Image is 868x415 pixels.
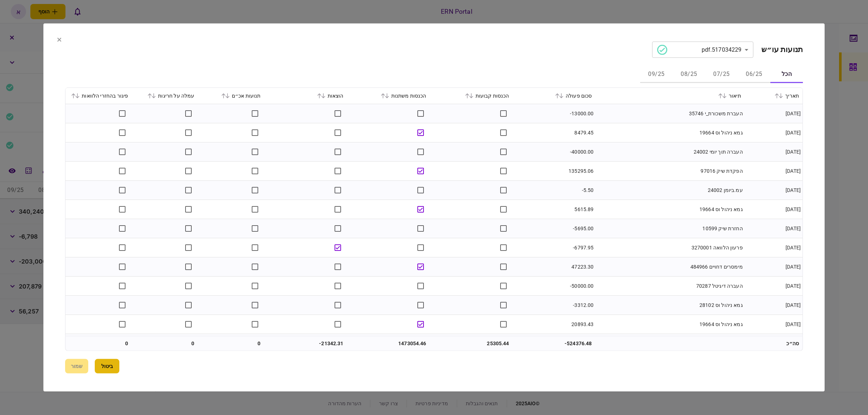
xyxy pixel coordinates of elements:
td: -5.50 [513,181,596,200]
td: [DATE] [745,142,803,162]
td: פרעון הלוואה 3270001 [596,238,745,257]
td: [DATE] [745,200,803,219]
button: ביטול [95,359,119,373]
td: עמ.ביומן 24002 [596,181,745,200]
td: 5615.89 [513,200,596,219]
div: סכום פעולה [516,91,592,100]
td: 25305.44 [430,336,513,351]
td: -40000.00 [513,142,596,162]
td: [DATE] [745,123,803,142]
div: הכנסות משתנות [351,91,426,100]
td: -3312.00 [513,296,596,315]
td: גמא ניהול וס 19664 [596,123,745,142]
td: מימסרים דחויים 488032 [596,334,745,353]
div: הוצאות [268,91,344,100]
td: [DATE] [745,334,803,353]
button: 08/25 [673,66,705,83]
td: [DATE] [745,315,803,334]
td: 0 [65,336,132,351]
td: -5695.00 [513,219,596,238]
td: 1473054.46 [347,336,430,351]
td: מימסרים דחויים 484966 [596,257,745,277]
td: -524376.48 [513,336,596,351]
div: תנועות אכ״ם [201,91,260,100]
td: [DATE] [745,277,803,296]
td: [DATE] [745,181,803,200]
td: העברת משכורת_י 35746 [596,104,745,123]
button: הכל [770,66,803,83]
td: -6797.95 [513,238,596,257]
div: הכנסות קבועות [434,91,509,100]
td: 2035.00 [513,334,596,353]
td: 8479.45 [513,123,596,142]
td: -21342.31 [264,336,347,351]
td: 0 [132,336,198,351]
td: [DATE] [745,238,803,257]
td: [DATE] [745,104,803,123]
td: 20893.43 [513,315,596,334]
button: 06/25 [738,66,770,83]
td: -13000.00 [513,104,596,123]
div: 517034229.pdf [657,44,742,55]
td: 47223.30 [513,257,596,277]
td: החזרת שיק 10599 [596,219,745,238]
td: [DATE] [745,219,803,238]
td: -50000.00 [513,277,596,296]
td: גמא ניהול וס 19664 [596,315,745,334]
td: הפקדת שיק 97016 [596,162,745,181]
div: תיאור [599,91,741,100]
div: עמלה על חריגות [135,91,194,100]
button: 09/25 [640,66,673,83]
td: גמא ניהול וס 19664 [596,200,745,219]
td: העברה תוך יומי 24002 [596,142,745,162]
td: גמא ניהול וס 28102 [596,296,745,315]
h2: תנועות עו״ש [761,45,803,54]
div: תאריך [748,91,799,100]
td: העברה דיגיטל 70287 [596,277,745,296]
td: 0 [198,336,264,351]
td: [DATE] [745,296,803,315]
div: פיגור בהחזרי הלוואות [69,91,128,100]
td: [DATE] [745,162,803,181]
td: סה״כ [745,336,803,351]
td: [DATE] [745,257,803,277]
button: 07/25 [705,66,738,83]
td: 135295.06 [513,162,596,181]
